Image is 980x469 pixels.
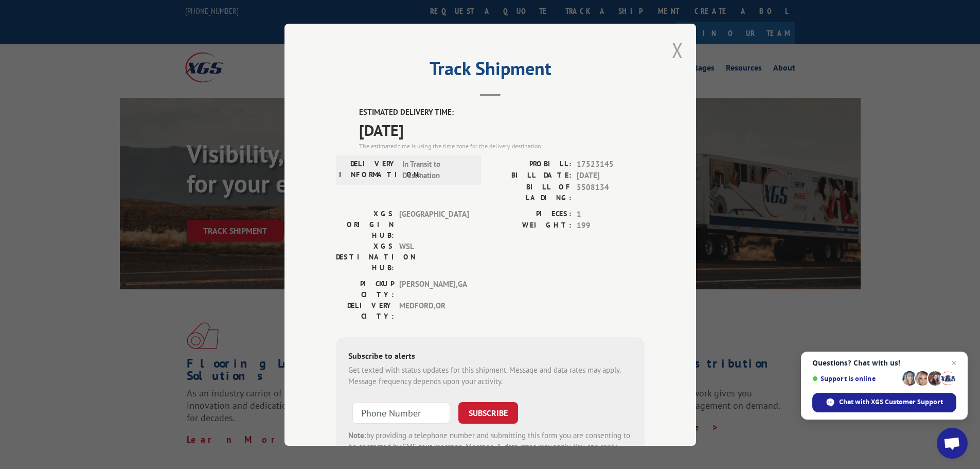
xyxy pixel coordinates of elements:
div: Get texted with status updates for this shipment. Message and data rates may apply. Message frequ... [348,364,632,387]
span: [DATE] [577,170,645,182]
label: DELIVERY INFORMATION: [339,158,397,181]
div: The estimated time is using the time zone for the delivery destination. [359,141,645,150]
span: MEDFORD , OR [399,300,469,321]
button: Close modal [672,37,683,64]
span: 17523145 [577,158,645,170]
span: In Transit to Destination [402,158,472,181]
label: PROBILL: [490,158,572,170]
label: XGS ORIGIN HUB: [336,208,394,240]
span: WSL [399,240,469,273]
span: 1 [577,208,645,220]
label: ESTIMATED DELIVERY TIME: [359,107,645,118]
input: Phone Number [352,402,450,423]
span: Close chat [948,357,960,369]
span: Questions? Chat with us! [812,359,956,367]
span: Support is online [812,375,899,383]
label: PIECES: [490,208,572,220]
label: BILL DATE: [490,170,572,182]
label: PICKUP CITY: [336,278,394,300]
div: by providing a telephone number and submitting this form you are consenting to be contacted by SM... [348,429,632,464]
div: Subscribe to alerts [348,349,632,364]
span: [DATE] [359,118,645,141]
span: [PERSON_NAME] , GA [399,278,469,300]
h2: Track Shipment [336,61,645,81]
label: DELIVERY CITY: [336,300,394,321]
button: SUBSCRIBE [458,402,518,423]
span: 199 [577,220,645,232]
span: [GEOGRAPHIC_DATA] [399,208,469,240]
label: WEIGHT: [490,220,572,232]
span: 5508134 [577,181,645,203]
label: BILL OF LADING: [490,181,572,203]
strong: Note: [348,430,366,440]
div: Chat with XGS Customer Support [812,393,956,412]
span: Chat with XGS Customer Support [839,397,943,407]
label: XGS DESTINATION HUB: [336,240,394,273]
div: Open chat [937,428,968,459]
